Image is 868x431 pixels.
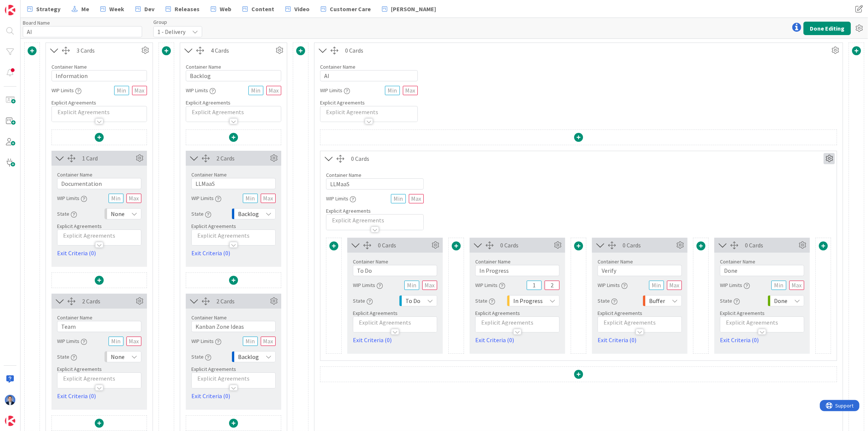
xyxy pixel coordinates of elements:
input: Min [243,337,258,346]
img: DP [5,395,15,405]
span: Explicit Agreements [320,99,365,106]
span: Customer Care [330,4,371,13]
input: Min [391,194,406,203]
label: Container Name [320,63,355,70]
span: In Progress [513,296,543,306]
a: Me [67,2,94,16]
input: Add container name... [720,265,804,276]
span: Me [81,4,89,13]
input: Min [649,281,664,290]
div: State [191,207,211,221]
span: Explicit Agreements [57,223,102,229]
input: Max [667,281,682,290]
label: Container Name [353,258,388,265]
a: Exit Criteria (0) [353,335,437,344]
input: Add container name... [326,178,424,190]
div: 2 Cards [82,297,134,306]
a: Exit Criteria (0) [720,335,804,344]
span: [PERSON_NAME] [391,4,436,13]
div: 0 Cards [500,241,552,250]
div: 3 Cards [76,46,140,55]
span: Dev [144,4,154,13]
a: Exit Criteria (0) [57,391,141,400]
div: State [598,294,617,307]
span: Releases [175,4,200,13]
input: Min [109,194,123,203]
div: 0 Cards [351,154,824,163]
span: Explicit Agreements [57,366,102,372]
span: Explicit Agreements [475,310,520,316]
a: Exit Criteria (0) [191,249,276,257]
a: Web [206,2,236,16]
label: Container Name [326,172,361,178]
input: Add container name... [320,70,418,81]
input: Add container name... [57,321,141,332]
span: Explicit Agreements [326,207,371,214]
span: Support [16,1,34,10]
div: State [57,350,77,363]
input: Min [404,281,419,290]
a: Exit Criteria (0) [191,391,276,400]
label: Container Name [475,258,511,265]
input: Min [109,337,123,346]
span: To Do [405,296,420,306]
span: Video [294,4,310,13]
div: WIP Limits [598,278,627,292]
div: 2 Cards [216,154,268,163]
div: State [720,294,740,307]
div: WIP Limits [57,334,87,348]
span: Strategy [36,4,60,13]
span: None [111,209,125,219]
div: WIP Limits [475,278,505,292]
input: Min [385,86,400,95]
a: [PERSON_NAME] [377,2,441,16]
div: WIP Limits [326,192,356,205]
div: WIP Limits [57,191,87,205]
span: Done [774,296,787,306]
span: Content [251,4,274,13]
input: Add container name... [598,265,682,276]
input: Max [266,86,281,95]
input: Min [771,281,786,290]
a: Dev [131,2,159,16]
a: Exit Criteria (0) [475,335,560,344]
div: 0 Cards [745,241,797,250]
div: WIP Limits [191,334,221,348]
div: WIP Limits [191,191,221,205]
span: Backlog [238,352,259,362]
a: Exit Criteria (0) [57,249,141,257]
span: Buffer [649,296,665,306]
button: Done Editing [803,22,851,35]
div: State [353,294,373,307]
input: Add container name... [353,265,437,276]
div: State [191,350,211,363]
label: Container Name [598,258,633,265]
label: Container Name [191,314,227,321]
span: Week [109,4,124,13]
input: Max [403,86,418,95]
label: Container Name [191,171,227,178]
label: Container Name [186,63,221,70]
input: Max [126,194,141,203]
div: 1 Card [82,154,134,163]
div: WIP Limits [720,278,750,292]
input: Min [527,281,542,290]
input: Max [409,194,424,203]
span: Web [220,4,231,13]
div: WIP Limits [353,278,383,292]
input: Min [114,86,129,95]
input: Max [545,281,560,290]
span: Explicit Agreements [186,99,231,106]
input: Add container name... [57,178,141,189]
label: Container Name [57,314,93,321]
div: 0 Cards [345,46,830,55]
div: WIP Limits [51,84,81,97]
span: Group [153,19,167,25]
span: 1 - Delivery [157,26,185,37]
input: Max [261,194,276,203]
span: Explicit Agreements [191,366,236,372]
div: 2 Cards [216,297,268,306]
label: Container Name [51,63,87,70]
input: Max [126,337,141,346]
input: Add container name... [51,70,147,81]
